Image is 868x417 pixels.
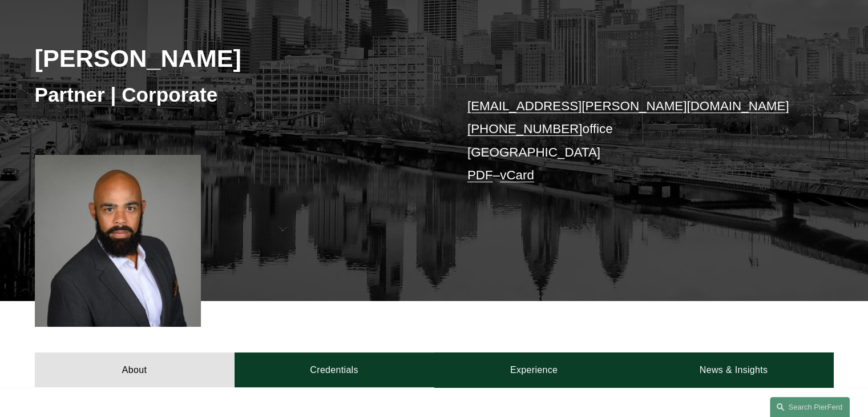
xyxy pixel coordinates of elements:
p: office [GEOGRAPHIC_DATA] – [467,95,800,187]
a: About [35,352,235,387]
a: Experience [434,352,634,387]
a: Search this site [770,397,850,417]
a: [PHONE_NUMBER] [467,122,583,136]
h2: [PERSON_NAME] [35,43,434,73]
a: [EMAIL_ADDRESS][PERSON_NAME][DOMAIN_NAME] [467,99,789,113]
h3: Partner | Corporate [35,82,434,107]
a: vCard [500,168,534,182]
a: Credentials [235,352,434,387]
a: PDF [467,168,493,182]
a: News & Insights [633,352,833,387]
